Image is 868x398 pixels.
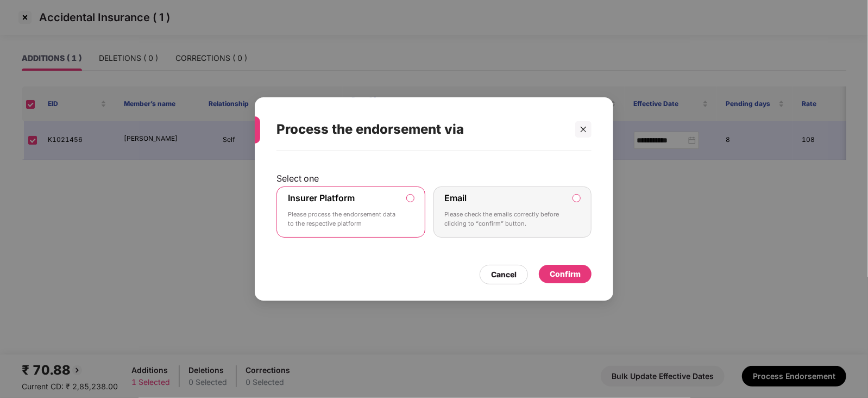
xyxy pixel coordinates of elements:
p: Please check the emails correctly before clicking to “confirm” button. [445,210,565,229]
p: Select one [276,173,592,184]
span: close [580,126,587,133]
input: EmailPlease check the emails correctly before clicking to “confirm” button. [573,195,580,202]
input: Insurer PlatformPlease process the endorsement data to the respective platform [407,195,414,202]
p: Please process the endorsement data to the respective platform [288,210,399,229]
div: Process the endorsement via [276,108,565,151]
label: Insurer Platform [288,192,355,203]
div: Cancel [491,269,517,281]
label: Email [445,192,467,203]
div: Confirm [550,268,581,280]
